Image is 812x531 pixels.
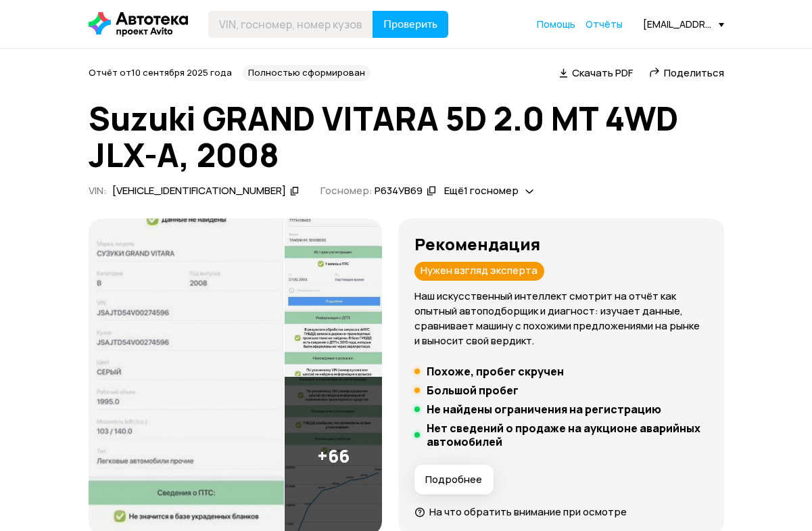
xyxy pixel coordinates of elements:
[559,66,633,80] a: Скачать PDF
[427,365,564,378] h5: Похоже, пробег скручен
[89,100,724,173] h1: Suzuki GRAND VITARA 5D 2.0 MT 4WD JLX-A, 2008
[586,18,623,31] a: Отчёты
[427,421,708,448] h5: Нет сведений о продаже на аукционе аварийных автомобилей
[112,184,286,198] div: [VEHICLE_IDENTIFICATION_NUMBER]
[572,66,633,80] span: Скачать PDF
[89,183,107,198] span: VIN :
[414,465,494,494] button: Подробнее
[414,262,544,281] div: Нужен взгляд эксперта
[373,11,448,38] button: Проверить
[383,19,437,30] span: Проверить
[425,473,482,486] span: Подробнее
[664,66,724,80] span: Поделиться
[414,235,708,254] h3: Рекомендация
[537,18,575,31] a: Помощь
[649,66,724,80] a: Поделиться
[414,505,627,519] a: На что обратить внимание при осмотре
[243,65,371,81] div: Полностью сформирован
[429,505,627,519] span: На что обратить внимание при осмотре
[414,289,708,348] p: Наш искусственный интеллект смотрит на отчёт как опытный автоподборщик и диагност: изучает данные...
[427,384,519,397] h5: Большой пробег
[375,184,423,198] div: Р634УВ69
[320,183,373,198] span: Госномер:
[444,183,519,198] span: Ещё 1 госномер
[208,11,373,38] input: VIN, госномер, номер кузова
[537,18,575,30] span: Помощь
[89,66,232,78] span: Отчёт от 10 сентября 2025 года
[427,402,661,416] h5: Не найдены ограничения на регистрацию
[586,18,623,30] span: Отчёты
[643,18,724,30] div: [EMAIL_ADDRESS][DOMAIN_NAME]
